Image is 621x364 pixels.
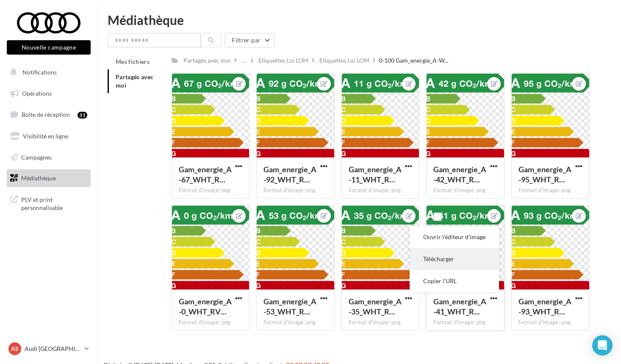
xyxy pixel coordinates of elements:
span: Campagnes [21,153,52,160]
span: Médiathèque [21,174,56,182]
button: Copier l'URL [410,270,499,292]
button: Filtrer par [225,33,274,47]
span: Gam_energie_A-41_WHT_RVB_PNG_1080PX [433,297,486,316]
span: Gam_energie_A-93_WHT_RVB_PNG_1080PX [518,297,571,316]
span: Gam_energie_A-67_WHT_RVB_PNG_1080PX [179,165,232,184]
span: Partagés avec moi [116,73,154,89]
span: PLV et print personnalisable [21,194,87,212]
div: Format d'image: png [263,187,327,194]
div: Format d'image: png [179,319,243,326]
a: Boîte de réception31 [5,105,92,124]
span: Gam_energie_A-0_WHT_RVB_PNG_1080PX [179,297,232,316]
div: Open Intercom Messenger [592,335,613,356]
button: Télécharger [410,248,499,270]
span: Gam_energie_A-35_WHT_RVB_PNG_1080PX [349,297,402,316]
span: Gam_energie_A-11_WHT_RVB_PNG_1080PX [349,165,402,184]
span: Gam_energie_A-95_WHT_RVB_PNG_1080PX [518,165,571,184]
span: Gam_energie_A-92_WHT_RVB_PNG_1080PX [263,165,316,184]
button: Ouvrir l'éditeur d'image [410,226,499,248]
div: 31 [78,112,87,119]
a: Médiathèque [5,169,92,187]
a: Opérations [5,85,92,102]
a: PLV et print personnalisable [5,190,92,215]
p: Audi [GEOGRAPHIC_DATA] [25,345,81,353]
div: Format d'image: png [518,187,582,194]
span: 0-100 Gam_energie_A-W... [379,56,448,65]
span: Visibilité en ligne [23,132,68,140]
a: Campagnes [5,149,92,166]
div: Etiquettes Loi LOM [319,56,369,65]
div: Format d'image: png [349,187,413,194]
span: Mes fichiers [116,58,150,65]
div: Format d'image: png [349,319,413,326]
div: Format d'image: png [263,319,327,326]
button: Notifications [5,63,89,81]
a: Visibilité en ligne [5,127,92,145]
button: Nouvelle campagne [7,40,91,55]
div: Etiquettes Loi LOM [258,56,308,65]
div: Format d'image: png [433,187,497,194]
div: ... [240,55,247,66]
span: AS [11,345,19,353]
div: Format d'image: png [518,319,582,326]
span: Gam_energie_A-53_WHT_RVB_PNG_1080PX [263,297,316,316]
div: Format d'image: png [433,319,497,326]
div: Format d'image: png [179,187,243,194]
span: Opérations [22,90,52,97]
span: Gam_energie_A-42_WHT_RVB_PNG_1080PX [433,165,486,184]
span: Notifications [22,69,57,76]
a: AS Audi [GEOGRAPHIC_DATA] [7,341,91,357]
span: Boîte de réception [22,111,70,118]
div: Médiathèque [108,14,611,26]
div: Partagés avec moi [183,56,231,65]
